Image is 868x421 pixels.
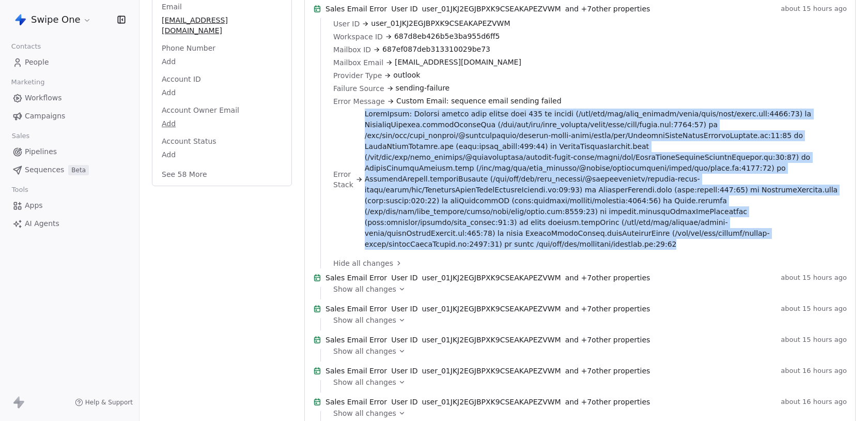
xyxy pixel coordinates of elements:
[160,74,203,84] span: Account ID
[781,367,847,375] span: about 16 hours ago
[8,54,131,71] a: People
[333,284,396,294] span: Show all changes
[422,4,561,14] span: user_01JKJ2EGJBPXK9CSEAKAPEZVWM
[8,143,131,160] a: Pipelines
[781,305,847,313] span: about 15 hours ago
[7,128,34,144] span: Sales
[333,346,396,356] span: Show all changes
[422,366,561,376] span: user_01JKJ2EGJBPXK9CSEAKAPEZVWM
[162,149,282,160] span: Add
[781,5,847,13] span: about 15 hours ago
[333,346,840,356] a: Show all changes
[333,44,371,55] span: Mailbox ID
[7,74,49,90] span: Marketing
[365,109,840,250] span: LoremIpsum: Dolorsi ametco adip elitse doei 435 te incidi (/utl/etd/mag/aliq_enimadm/venia/quis/n...
[25,164,64,175] span: Sequences
[565,397,650,407] span: and + 7 other properties
[565,366,650,376] span: and + 7 other properties
[333,57,383,68] span: Mailbox Email
[25,57,49,68] span: People
[333,315,396,325] span: Show all changes
[8,89,131,107] a: Workflows
[85,398,133,407] span: Help & Support
[333,96,385,107] span: Error Message
[565,4,650,14] span: and + 7 other properties
[8,197,131,214] a: Apps
[25,200,43,211] span: Apps
[326,335,387,345] span: Sales Email Error
[333,258,393,268] span: Hide all changes
[162,118,282,129] span: Add
[333,408,396,418] span: Show all changes
[25,111,65,122] span: Campaigns
[68,165,89,175] span: Beta
[422,335,561,345] span: user_01JKJ2EGJBPXK9CSEAKAPEZVWM
[396,83,450,94] span: sending-failure
[333,258,840,268] a: Hide all changes
[7,39,45,54] span: Contacts
[326,304,387,314] span: Sales Email Error
[396,96,562,107] span: Custom Email: sequence email sending failed
[31,13,81,26] span: Swipe One
[565,273,650,283] span: and + 7 other properties
[565,304,650,314] span: and + 7 other properties
[25,146,57,157] span: Pipelines
[160,2,184,12] span: Email
[333,32,383,42] span: Workspace ID
[333,284,840,294] a: Show all changes
[781,398,847,406] span: about 16 hours ago
[75,398,133,407] a: Help & Support
[395,57,521,68] span: [EMAIL_ADDRESS][DOMAIN_NAME]
[326,397,387,407] span: Sales Email Error
[422,397,561,407] span: user_01JKJ2EGJBPXK9CSEAKAPEZVWM
[422,273,561,283] span: user_01JKJ2EGJBPXK9CSEAKAPEZVWM
[326,273,387,283] span: Sales Email Error
[565,335,650,345] span: and + 7 other properties
[394,31,500,42] span: 687d8eb426b5e3ba955d6ff5
[12,11,94,28] button: Swipe One
[8,215,131,232] a: AI Agents
[391,335,417,345] span: User ID
[391,397,417,407] span: User ID
[8,161,131,178] a: SequencesBeta
[371,18,510,29] span: user_01JKJ2EGJBPXK9CSEAKAPEZVWM
[326,366,387,376] span: Sales Email Error
[333,83,384,94] span: Failure Source
[333,169,353,190] span: Error Stack
[156,165,213,184] button: See 58 More
[422,304,561,314] span: user_01JKJ2EGJBPXK9CSEAKAPEZVWM
[391,4,417,14] span: User ID
[391,366,417,376] span: User ID
[8,108,131,125] a: Campaigns
[160,136,219,146] span: Account Status
[333,408,840,418] a: Show all changes
[333,377,840,387] a: Show all changes
[25,218,59,229] span: AI Agents
[781,274,847,282] span: about 15 hours ago
[160,105,241,115] span: Account Owner Email
[382,44,490,55] span: 687ef087deb313310029be73
[781,336,847,344] span: about 15 hours ago
[333,315,840,325] a: Show all changes
[7,182,33,198] span: Tools
[393,70,420,81] span: outlook
[391,304,417,314] span: User ID
[25,93,62,103] span: Workflows
[391,273,417,283] span: User ID
[162,15,282,36] span: [EMAIL_ADDRESS][DOMAIN_NAME]
[14,13,27,26] img: Swipe%20One%20Logo%201-1.svg
[333,377,396,387] span: Show all changes
[333,19,360,29] span: User ID
[162,87,282,98] span: Add
[333,70,382,81] span: Provider Type
[160,43,218,53] span: Phone Number
[326,4,387,14] span: Sales Email Error
[162,56,282,67] span: Add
